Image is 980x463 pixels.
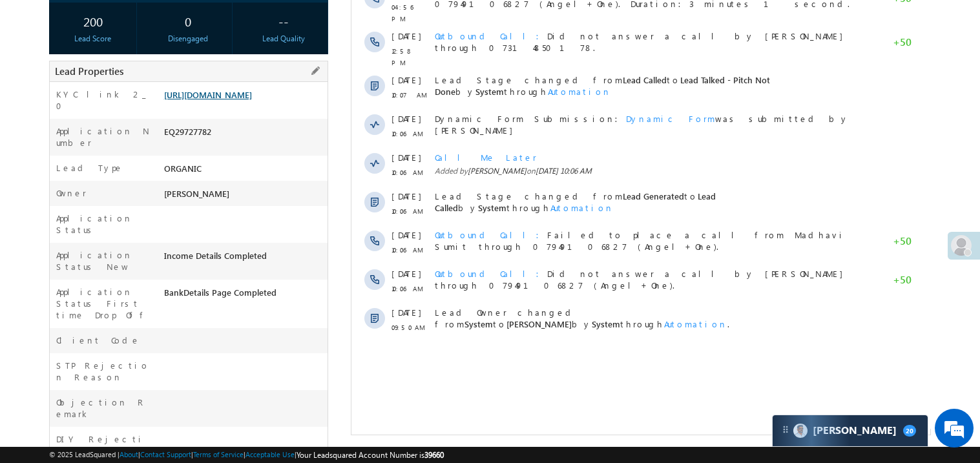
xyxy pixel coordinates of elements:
[271,278,333,289] span: Lead Generated
[40,332,79,344] span: 10:06 AM
[196,174,260,185] span: Automation
[903,425,916,437] span: 20
[40,177,79,189] span: 10:07 AM
[40,118,69,130] span: [DATE]
[40,278,69,290] span: [DATE]
[83,278,364,301] span: Lead Stage changed from to by through
[40,133,79,156] span: 12:58 PM
[240,406,269,417] span: System
[161,162,328,180] div: ORGANIC
[83,395,378,417] span: Lead Owner changed from to by through .
[40,371,79,382] span: 10:06 AM
[297,450,444,460] span: Your Leadsquared Account Number is
[40,356,69,367] span: [DATE]
[83,356,498,378] span: Did not answer a call by [PERSON_NAME] through 07949106827 (Angel+One).
[40,162,69,174] span: [DATE]
[83,240,185,251] span: Call Me Later
[56,286,151,321] label: Application Status First time Drop Off
[40,409,79,421] span: 09:50 AM
[83,317,495,340] span: Failed to place a call from Madhavi Sumit through 07949106827 (Angel+One).
[56,162,123,174] label: Lead Type
[56,249,151,273] label: Application Status New
[40,216,79,227] span: 10:06 AM
[222,14,248,26] div: All Time
[13,10,57,29] span: Activity Type
[184,254,240,263] span: [DATE] 10:06 AM
[164,89,252,100] a: [URL][DOMAIN_NAME]
[124,174,152,185] span: System
[56,433,151,457] label: DIY Rejection
[83,74,498,97] span: Was called by [PERSON_NAME] through 07949106827 (Angel+One). Duration:3 minutes 1 second.
[127,290,155,301] span: System
[40,317,69,329] span: [DATE]
[52,33,134,45] div: Lead Score
[83,317,196,328] span: Outbound Call
[56,360,151,383] label: STP Rejection Reason
[56,396,151,420] label: Objection Remark
[243,33,324,45] div: Lead Quality
[424,450,444,460] span: 39660
[772,415,928,447] div: carter-dragCarter[PERSON_NAME]20
[40,254,79,266] span: 10:06 AM
[541,124,560,139] span: +50
[55,65,123,77] span: Lead Properties
[83,162,419,185] span: Lead Talked - Pitch Not Done
[65,10,162,30] div: Sales Activity,Email Bounced,Email Link Clicked,Email Marked Spam,Email Opened & 78 more..
[116,254,175,263] span: [PERSON_NAME]
[83,356,196,367] span: Outbound Call
[83,278,364,301] span: Lead Called
[271,162,315,173] span: Lead Called
[56,212,151,236] label: Application Status
[49,449,444,461] span: © 2025 LeadSquared | | | | |
[541,362,560,377] span: +50
[120,450,138,458] a: About
[56,88,151,112] label: KYC link 2_0
[147,33,229,45] div: Disengaged
[140,450,191,458] a: Contact Support
[243,9,324,33] div: --
[245,450,295,458] a: Acceptable Use
[83,253,508,265] span: Added by on
[275,201,364,212] span: Dynamic Form
[56,334,140,346] label: Client Code
[52,9,134,33] div: 200
[161,125,328,143] div: EQ29727782
[541,323,560,338] span: +50
[83,118,196,129] span: Outbound Call
[56,125,151,149] label: Application Number
[147,9,229,33] div: 0
[40,89,79,112] span: 04:56 PM
[113,406,141,417] span: System
[13,50,55,62] div: [DATE]
[313,406,376,417] span: Automation
[40,293,79,305] span: 10:06 AM
[83,118,498,141] span: Did not answer a call by [PERSON_NAME] through 07314850178.
[40,240,69,251] span: [DATE]
[83,74,196,85] span: Outbound Call
[40,74,69,86] span: [DATE]
[199,290,262,301] span: Automation
[40,201,69,212] span: [DATE]
[193,450,244,458] a: Terms of Service
[155,406,220,417] span: [PERSON_NAME]
[40,395,69,406] span: [DATE]
[164,188,229,199] span: [PERSON_NAME]
[541,80,560,96] span: +50
[161,286,328,304] div: BankDetails Page Completed
[83,201,508,224] span: Dynamic Form Submission: was submitted by [PERSON_NAME]
[56,187,87,199] label: Owner
[161,249,328,267] div: Income Details Completed
[83,162,419,185] span: Lead Stage changed from to by through
[68,14,105,26] div: 83 Selected
[194,10,212,29] span: Time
